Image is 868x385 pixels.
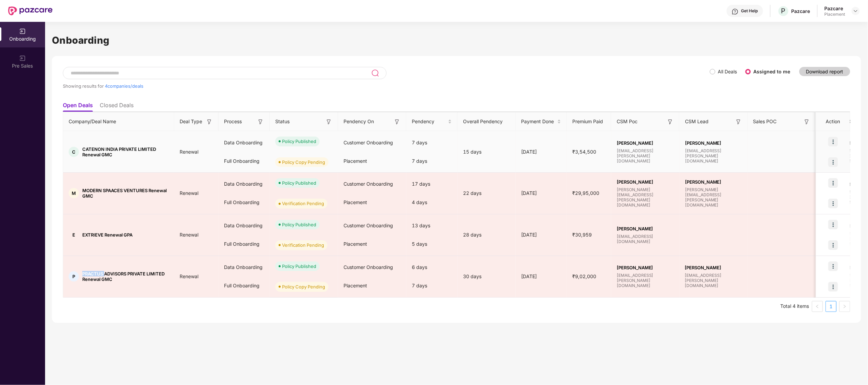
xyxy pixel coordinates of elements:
[282,242,324,248] div: Verification Pending
[219,193,270,212] div: Full Onboarding
[617,187,674,208] span: [PERSON_NAME][EMAIL_ADDRESS][PERSON_NAME][DOMAIN_NAME]
[617,273,674,288] span: [EMAIL_ADDRESS][PERSON_NAME][DOMAIN_NAME]
[735,118,742,125] img: svg+xml;base64,PHN2ZyB3aWR0aD0iMTYiIGhlaWdodD0iMTYiIHZpZXdCb3g9IjAgMCAxNiAxNiIgZmlsbD0ibm9uZSIgeG...
[52,33,861,48] h1: Onboarding
[174,190,204,196] span: Renewal
[344,283,367,288] span: Placement
[325,118,332,125] img: svg+xml;base64,PHN2ZyB3aWR0aD0iMTYiIGhlaWdodD0iMTYiIHZpZXdCb3g9IjAgMCAxNiAxNiIgZmlsbD0ibm9uZSIgeG...
[344,181,393,187] span: Customer Onboarding
[344,264,393,270] span: Customer Onboarding
[825,12,845,17] div: Placement
[219,133,270,152] div: Data Onboarding
[82,188,169,199] span: MODERN SPAACES VENTURES Renewal GMC
[826,301,836,312] a: 1
[406,133,458,152] div: 7 days
[843,304,847,309] span: right
[753,118,777,125] span: Sales POC
[617,148,674,163] span: [EMAIL_ADDRESS][PERSON_NAME][DOMAIN_NAME]
[567,190,605,196] span: ₹29,95,000
[406,152,458,170] div: 7 days
[567,149,602,155] span: ₹3,54,500
[828,157,838,167] img: icon
[219,175,270,193] div: Data Onboarding
[667,118,674,125] img: svg+xml;base64,PHN2ZyB3aWR0aD0iMTYiIGhlaWdodD0iMTYiIHZpZXdCb3g9IjAgMCAxNiAxNiIgZmlsbD0ibm9uZSIgeG...
[685,187,742,208] span: [PERSON_NAME][EMAIL_ADDRESS][PERSON_NAME][DOMAIN_NAME]
[206,118,213,125] img: svg+xml;base64,PHN2ZyB3aWR0aD0iMTYiIGhlaWdodD0iMTYiIHZpZXdCb3g9IjAgMCAxNiAxNiIgZmlsbD0ibm9uZSIgeG...
[617,140,674,146] span: [PERSON_NAME]
[781,301,809,312] li: Total 4 items
[282,138,316,145] div: Policy Published
[100,102,134,112] li: Closed Deals
[224,118,242,125] span: Process
[282,159,325,166] div: Policy Copy Pending
[69,147,79,157] div: C
[516,273,567,280] div: [DATE]
[406,235,458,253] div: 5 days
[406,112,458,131] th: Pendency
[516,231,567,239] div: [DATE]
[219,152,270,170] div: Full Onboarding
[19,55,26,62] img: svg+xml;base64,PHN2ZyB3aWR0aD0iMjAiIGhlaWdodD0iMjAiIHZpZXdCb3g9IjAgMCAyMCAyMCIgZmlsbD0ibm9uZSIgeG...
[685,140,742,146] span: [PERSON_NAME]
[617,226,674,231] span: [PERSON_NAME]
[105,83,143,89] span: 4 companies/deals
[799,67,850,76] button: Download report
[174,273,204,279] span: Renewal
[19,28,26,35] img: svg+xml;base64,PHN2ZyB3aWR0aD0iMjAiIGhlaWdodD0iMjAiIHZpZXdCb3g9IjAgMCAyMCAyMCIgZmlsbD0ibm9uZSIgeG...
[567,232,597,238] span: ₹30,959
[406,276,458,295] div: 7 days
[685,148,742,163] span: [EMAIL_ADDRESS][PERSON_NAME][DOMAIN_NAME]
[257,118,264,125] img: svg+xml;base64,PHN2ZyB3aWR0aD0iMTYiIGhlaWdodD0iMTYiIHZpZXdCb3g9IjAgMCAxNiAxNiIgZmlsbD0ibm9uZSIgeG...
[282,180,316,186] div: Policy Published
[282,263,316,270] div: Policy Published
[344,140,393,145] span: Customer Onboarding
[63,83,710,89] div: Showing results for
[815,304,820,309] span: left
[828,261,838,271] img: icon
[826,301,837,312] li: 1
[732,8,739,15] img: svg+xml;base64,PHN2ZyBpZD0iSGVscC0zMngzMiIgeG1sbnM9Imh0dHA6Ly93d3cudzMub3JnLzIwMDAvc3ZnIiB3aWR0aD...
[617,265,674,270] span: [PERSON_NAME]
[282,221,316,228] div: Policy Published
[344,199,367,205] span: Placement
[219,258,270,276] div: Data Onboarding
[63,112,174,131] th: Company/Deal Name
[69,230,79,240] div: E
[219,235,270,253] div: Full Onboarding
[219,216,270,235] div: Data Onboarding
[812,301,823,312] button: left
[516,112,567,131] th: Payment Done
[567,273,602,279] span: ₹9,02,000
[803,118,810,125] img: svg+xml;base64,PHN2ZyB3aWR0aD0iMTYiIGhlaWdodD0iMTYiIHZpZXdCb3g9IjAgMCAxNiAxNiIgZmlsbD0ibm9uZSIgeG...
[685,118,709,125] span: CSM Lead
[617,118,638,125] span: CSM Poc
[458,148,516,156] div: 15 days
[82,271,169,282] span: PRACTUS ADVISORS PRIVATE LIMITED Renewal GMC
[839,301,850,312] li: Next Page
[816,112,850,131] th: Action
[853,8,858,14] img: svg+xml;base64,PHN2ZyBpZD0iRHJvcGRvd24tMzJ4MzIiIHhtbG5zPSJodHRwOi8vd3d3LnczLm9yZy8yMDAwL3N2ZyIgd2...
[282,283,325,290] div: Policy Copy Pending
[567,112,611,131] th: Premium Paid
[82,146,169,157] span: CATENON INDIA PRIVATE LIMITED Renewal GMC
[344,118,374,125] span: Pendency On
[617,179,674,185] span: [PERSON_NAME]
[828,282,838,291] img: icon
[458,112,516,131] th: Overall Pendency
[839,301,850,312] button: right
[685,265,742,270] span: [PERSON_NAME]
[781,7,786,15] span: P
[812,301,823,312] li: Previous Page
[685,273,742,288] span: [EMAIL_ADDRESS][PERSON_NAME][DOMAIN_NAME]
[282,200,324,207] div: Verification Pending
[458,273,516,280] div: 30 days
[8,6,53,15] img: New Pazcare Logo
[741,8,758,14] div: Get Help
[344,241,367,247] span: Placement
[63,102,93,112] li: Open Deals
[406,216,458,235] div: 13 days
[371,69,379,77] img: svg+xml;base64,PHN2ZyB3aWR0aD0iMjQiIGhlaWdodD0iMjUiIHZpZXdCb3g9IjAgMCAyNCAyNSIgZmlsbD0ibm9uZSIgeG...
[344,158,367,164] span: Placement
[174,149,204,155] span: Renewal
[69,271,79,282] div: P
